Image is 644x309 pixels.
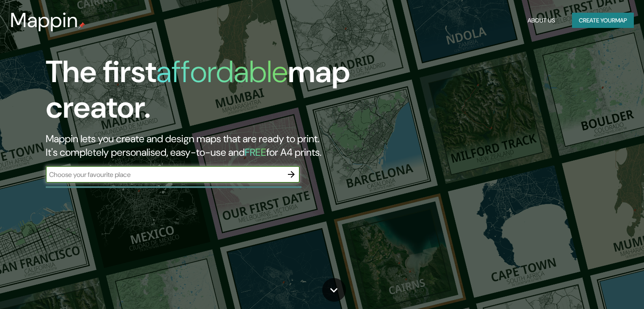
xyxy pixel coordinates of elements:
h5: FREE [245,146,266,159]
h2: Mappin lets you create and design maps that are ready to print. It's completely personalised, eas... [46,132,368,159]
button: About Us [524,13,558,28]
h1: The first map creator. [46,54,368,132]
img: mappin-pin [78,22,85,29]
h1: affordable [156,52,288,91]
h3: Mappin [10,8,78,32]
button: Create yourmap [572,13,634,28]
input: Choose your favourite place [46,170,283,179]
